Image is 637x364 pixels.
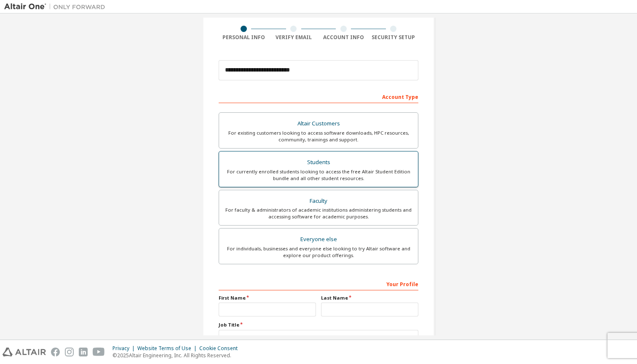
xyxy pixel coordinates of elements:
img: linkedin.svg [79,348,88,356]
div: For individuals, businesses and everyone else looking to try Altair software and explore our prod... [224,245,413,259]
label: Last Name [321,295,418,301]
div: Personal Info [219,34,269,41]
div: Everyone else [224,234,413,245]
div: Security Setup [369,34,419,41]
div: Your Profile [219,277,418,290]
label: Job Title [219,321,418,328]
div: Altair Customers [224,118,413,130]
div: Account Info [318,34,369,41]
label: First Name [219,295,316,301]
div: Faculty [224,195,413,207]
img: instagram.svg [65,348,74,356]
div: For faculty & administrators of academic institutions administering students and accessing softwa... [224,207,413,220]
div: Website Terms of Use [137,345,199,352]
img: altair_logo.svg [3,348,46,356]
p: © 2025 Altair Engineering, Inc. All Rights Reserved. [112,352,243,359]
div: Cookie Consent [199,345,243,352]
img: facebook.svg [51,348,60,356]
div: Account Type [219,90,418,103]
div: Students [224,157,413,168]
div: For existing customers looking to access software downloads, HPC resources, community, trainings ... [224,130,413,143]
img: youtube.svg [93,348,105,356]
img: Altair One [4,3,110,11]
div: For currently enrolled students looking to access the free Altair Student Edition bundle and all ... [224,168,413,182]
div: Verify Email [269,34,319,41]
div: Privacy [112,345,137,352]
